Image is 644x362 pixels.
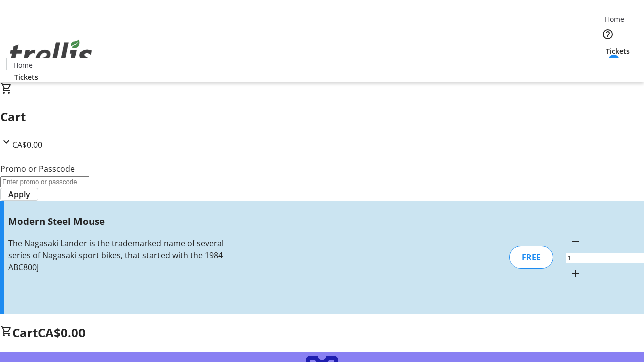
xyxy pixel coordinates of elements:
span: CA$0.00 [12,139,42,150]
h3: Modern Steel Mouse [8,214,228,228]
span: Apply [8,188,30,200]
a: Tickets [6,72,46,82]
span: CA$0.00 [38,324,86,341]
button: Help [598,24,618,44]
div: The Nagasaki Lander is the trademarked name of several series of Nagasaki sport bikes, that start... [8,237,228,274]
button: Increment by one [566,263,586,284]
img: Orient E2E Organization Y5mjeEVrPU's Logo [6,29,96,79]
span: Home [13,60,33,70]
div: FREE [509,246,553,269]
button: Cart [598,56,618,76]
a: Home [7,60,39,70]
a: Tickets [598,46,638,56]
span: Tickets [14,72,38,82]
span: Home [605,14,624,24]
span: Tickets [606,46,630,56]
a: Home [598,14,630,24]
button: Decrement by one [566,231,586,251]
